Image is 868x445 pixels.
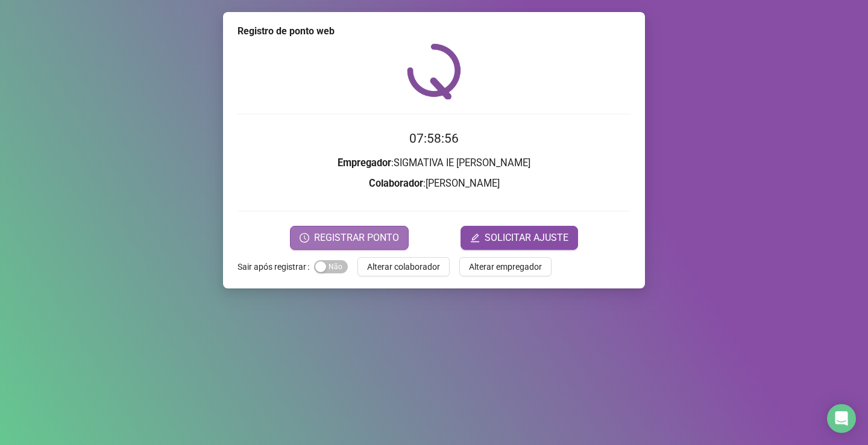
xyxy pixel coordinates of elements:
[338,157,391,169] strong: Empregador
[407,43,461,99] img: QRPoint
[237,257,314,276] label: Sair após registrar
[827,404,856,433] div: Open Intercom Messenger
[237,24,631,39] div: Registro de ponto web
[485,231,568,245] span: SOLICITAR AJUSTE
[237,155,631,171] h3: : SIGMATIVA IE [PERSON_NAME]
[469,260,542,273] span: Alterar empregador
[237,176,631,191] h3: : [PERSON_NAME]
[470,233,480,243] span: edit
[300,233,309,243] span: clock-circle
[459,257,552,276] button: Alterar empregador
[369,178,423,189] strong: Colaborador
[290,226,409,250] button: REGISTRAR PONTO
[461,226,578,250] button: editSOLICITAR AJUSTE
[409,131,459,146] time: 07:58:56
[314,231,399,245] span: REGISTRAR PONTO
[357,257,450,276] button: Alterar colaborador
[367,260,440,273] span: Alterar colaborador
